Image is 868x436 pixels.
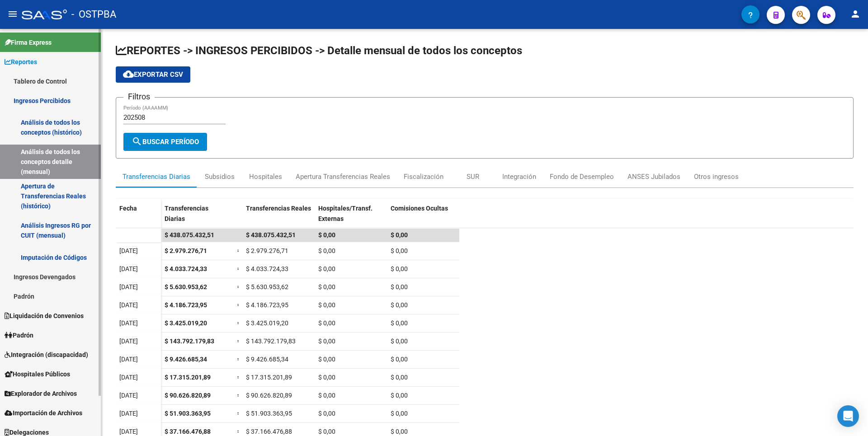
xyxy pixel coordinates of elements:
span: - OSTPBA [71,5,116,24]
span: [DATE] [119,428,138,435]
span: = [237,374,241,381]
span: $ 0,00 [391,301,408,309]
span: Hospitales Públicos [5,369,70,379]
span: $ 90.626.820,89 [165,392,211,399]
span: $ 37.166.476,88 [246,428,292,435]
span: $ 0,00 [318,247,335,254]
div: Apertura Transferencias Reales [296,172,390,182]
datatable-header-cell: Comisiones Ocultas [387,199,459,237]
span: $ 17.315.201,89 [165,374,211,381]
span: $ 0,00 [391,392,408,399]
div: Integración [502,172,536,182]
span: Transferencias Diarias [165,205,208,222]
span: $ 5.630.953,62 [165,283,207,291]
span: $ 90.626.820,89 [246,392,292,399]
span: [DATE] [119,247,138,254]
mat-icon: cloud_download [123,69,134,80]
span: $ 0,00 [391,319,408,327]
span: = [237,301,241,309]
span: $ 0,00 [391,283,408,291]
span: $ 0,00 [391,374,408,381]
datatable-header-cell: Transferencias Reales [242,199,315,237]
span: $ 0,00 [391,231,408,239]
span: REPORTES -> INGRESOS PERCIBIDOS -> Detalle mensual de todos los conceptos [116,44,522,57]
span: Buscar Período [132,138,199,146]
span: $ 0,00 [391,247,408,254]
span: Integración (discapacidad) [5,350,88,360]
span: $ 0,00 [318,410,335,417]
div: Transferencias Diarias [123,172,190,182]
span: $ 4.186.723,95 [165,301,207,309]
div: ANSES Jubilados [627,172,680,182]
div: Subsidios [205,172,235,182]
span: Hospitales/Transf. Externas [318,205,373,222]
span: $ 438.075.432,51 [165,231,214,239]
datatable-header-cell: Transferencias Diarias [161,199,233,237]
span: $ 143.792.179,83 [165,338,214,345]
button: Exportar CSV [116,66,190,83]
span: Explorador de Archivos [5,389,77,398]
button: Buscar Período [123,133,207,151]
span: $ 0,00 [318,338,335,345]
div: SUR [467,172,479,182]
span: $ 37.166.476,88 [165,428,211,435]
span: [DATE] [119,265,138,272]
span: $ 0,00 [318,374,335,381]
datatable-header-cell: Fecha [116,199,161,237]
span: $ 0,00 [318,428,335,435]
span: $ 0,00 [318,265,335,272]
span: $ 0,00 [318,319,335,327]
mat-icon: menu [7,9,18,19]
span: $ 0,00 [318,283,335,291]
span: = [237,392,241,399]
span: $ 9.426.685,34 [165,356,207,363]
span: [DATE] [119,319,138,327]
span: Padrón [5,330,33,340]
span: [DATE] [119,392,138,399]
mat-icon: search [132,136,142,147]
span: $ 0,00 [318,301,335,309]
span: = [237,428,241,435]
span: $ 4.186.723,95 [246,301,288,309]
h3: Filtros [123,90,155,103]
span: [DATE] [119,338,138,345]
span: = [237,338,241,345]
span: Reportes [5,57,37,67]
div: Hospitales [249,172,282,182]
span: [DATE] [119,356,138,363]
span: Liquidación de Convenios [5,311,84,321]
span: $ 2.979.276,71 [246,247,288,254]
span: $ 0,00 [318,356,335,363]
span: = [237,247,241,254]
span: = [237,283,241,291]
div: Fiscalización [404,172,443,182]
span: $ 4.033.724,33 [246,265,288,272]
span: $ 17.315.201,89 [246,374,292,381]
span: $ 3.425.019,20 [246,319,288,327]
span: Exportar CSV [123,70,183,79]
mat-icon: person [850,9,861,19]
span: Transferencias Reales [246,205,311,212]
div: Fondo de Desempleo [550,172,614,182]
span: [DATE] [119,301,138,309]
span: = [237,319,241,327]
span: [DATE] [119,410,138,417]
span: Importación de Archivos [5,408,82,418]
span: = [237,356,241,363]
span: $ 0,00 [391,356,408,363]
div: Open Intercom Messenger [837,405,859,427]
span: $ 0,00 [391,410,408,417]
span: $ 51.903.363,95 [165,410,211,417]
span: $ 4.033.724,33 [165,265,207,272]
span: Comisiones Ocultas [391,205,448,212]
span: $ 143.792.179,83 [246,338,296,345]
span: $ 9.426.685,34 [246,356,288,363]
span: = [237,265,241,272]
span: $ 0,00 [318,231,335,239]
span: $ 0,00 [391,338,408,345]
span: $ 0,00 [318,392,335,399]
span: $ 438.075.432,51 [246,231,296,239]
span: $ 51.903.363,95 [246,410,292,417]
span: $ 0,00 [391,265,408,272]
div: Otros ingresos [694,172,739,182]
